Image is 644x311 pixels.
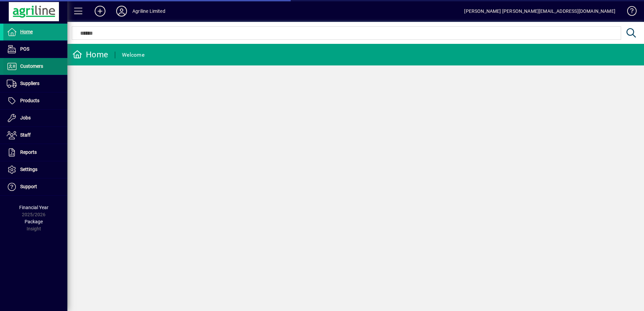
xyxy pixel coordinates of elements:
span: Package [25,219,43,224]
span: Customers [20,63,43,69]
a: POS [3,41,67,58]
span: Suppliers [20,81,39,86]
span: Settings [20,167,37,172]
span: Support [20,184,37,189]
span: Reports [20,149,37,155]
span: Jobs [20,115,31,120]
span: Staff [20,132,31,138]
a: Products [3,92,67,109]
div: Welcome [122,50,144,60]
div: Agriline Limited [132,6,165,17]
span: Home [20,29,33,34]
button: Profile [111,5,132,17]
div: [PERSON_NAME] [PERSON_NAME][EMAIL_ADDRESS][DOMAIN_NAME] [464,6,615,17]
span: POS [20,46,29,52]
span: Products [20,98,39,103]
button: Add [89,5,111,17]
a: Reports [3,144,67,161]
a: Settings [3,161,67,178]
a: Support [3,178,67,195]
a: Customers [3,58,67,75]
a: Suppliers [3,75,67,92]
div: Home [72,49,108,60]
span: Financial Year [19,205,49,210]
a: Knowledge Base [622,1,636,23]
a: Staff [3,127,67,144]
a: Jobs [3,110,67,126]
